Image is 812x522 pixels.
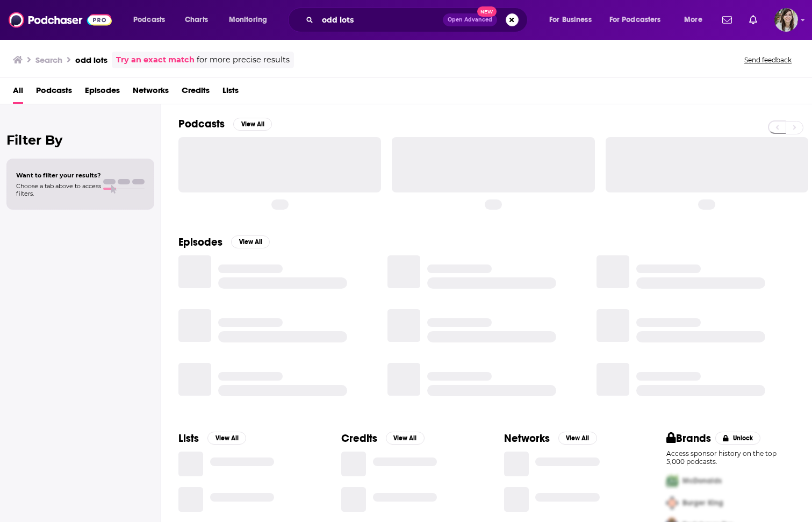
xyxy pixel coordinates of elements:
[542,11,605,28] button: open menu
[602,11,677,28] button: open menu
[477,6,497,17] span: New
[197,54,290,66] span: for more precise results
[178,235,222,249] h2: Episodes
[178,117,272,131] a: PodcastsView All
[133,82,169,104] a: Networks
[682,476,722,485] span: McDonalds
[774,8,798,32] img: User Profile
[504,432,597,445] a: NetworksView All
[222,82,239,104] a: Lists
[221,11,281,28] button: open menu
[341,432,425,445] a: CreditsView All
[318,11,443,28] input: Search podcasts, credits, & more...
[741,55,795,65] button: Send feedback
[549,12,592,27] span: For Business
[443,13,497,26] button: Open AdvancedNew
[231,235,270,248] button: View All
[341,432,377,445] h2: Credits
[715,432,761,445] button: Unlock
[558,432,597,445] button: View All
[16,171,101,179] span: Want to filter your results?
[666,432,711,445] h2: Brands
[233,118,272,131] button: View All
[448,17,492,23] span: Open Advanced
[178,235,270,249] a: EpisodesView All
[504,432,550,445] h2: Networks
[178,432,199,445] h2: Lists
[774,8,798,32] button: Show profile menu
[35,55,62,65] h3: Search
[36,82,72,104] a: Podcasts
[178,117,225,131] h2: Podcasts
[718,11,736,29] a: Show notifications dropdown
[116,54,195,66] a: Try an exact match
[684,12,702,27] span: More
[229,12,267,27] span: Monitoring
[745,11,761,29] a: Show notifications dropdown
[682,498,723,507] span: Burger King
[609,12,661,27] span: For Podcasters
[85,82,120,104] a: Episodes
[16,182,101,197] span: Choose a tab above to access filters.
[207,432,246,445] button: View All
[6,132,154,148] h2: Filter By
[9,10,112,30] img: Podchaser - Follow, Share and Rate Podcasts
[178,11,214,28] a: Charts
[178,432,246,445] a: ListsView All
[133,12,165,27] span: Podcasts
[298,8,538,32] div: Search podcasts, credits, & more...
[677,11,716,28] button: open menu
[126,11,179,28] button: open menu
[75,55,107,65] h3: odd lots
[774,8,798,32] span: Logged in as devinandrade
[662,470,682,492] img: First Pro Logo
[386,432,425,445] button: View All
[662,492,682,514] img: Second Pro Logo
[666,449,795,466] p: Access sponsor history on the top 5,000 podcasts.
[185,12,208,27] span: Charts
[13,82,23,104] a: All
[182,82,210,104] a: Credits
